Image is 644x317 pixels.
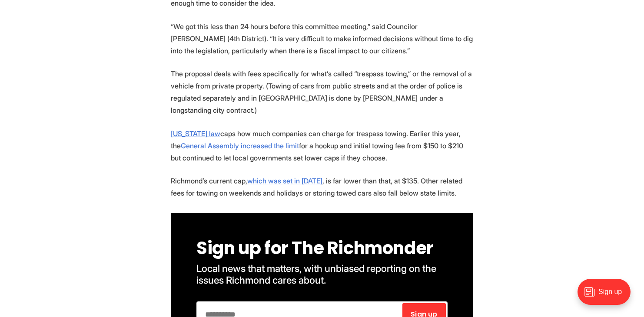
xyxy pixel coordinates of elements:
[171,175,473,199] p: Richmond’s current cap, , is far lower than that, at $135. Other related fees for towing on weeke...
[171,20,473,57] p: “We got this less than 24 hours before this committee meeting,” said Councilor [PERSON_NAME] (4th...
[570,275,644,317] iframe: portal-trigger
[171,129,220,138] a: [US_STATE] law
[181,141,299,150] a: General Assembly increased the limit
[171,68,473,116] p: The proposal deals with fees specifically for what’s called “trespass towing,” or the removal of ...
[171,127,473,164] p: caps how much companies can charge for trespass towing. Earlier this year, the for a hookup and i...
[196,236,434,260] span: Sign up for The Richmonder
[196,262,438,286] span: Local news that matters, with unbiased reporting on the issues Richmond cares about.
[247,176,322,185] a: which was set in [DATE]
